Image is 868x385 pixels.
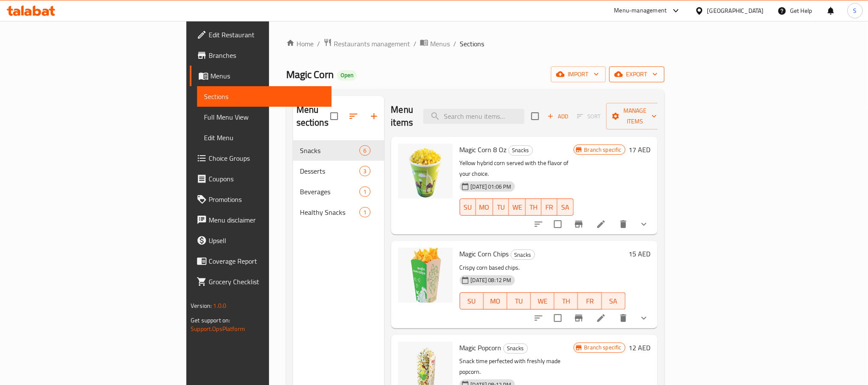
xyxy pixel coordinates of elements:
span: Add [546,111,569,121]
a: Menus [190,66,331,86]
div: Open [337,70,357,81]
button: Add [544,110,572,123]
div: Desserts3 [293,161,384,181]
a: Menu disclaimer [190,210,331,230]
div: Healthy Snacks1 [293,202,384,223]
span: [DATE] 01:06 PM [467,183,515,191]
button: SU [460,292,484,310]
span: Upsell [209,235,324,246]
a: Sections [197,86,331,107]
a: Coverage Report [190,251,331,271]
a: Branches [190,45,331,66]
span: Beverages [300,186,360,197]
a: Upsell [190,230,331,251]
div: Beverages1 [293,181,384,202]
span: Snacks [509,145,533,155]
span: Menu disclaimer [209,215,324,225]
li: / [413,39,416,49]
h6: 15 AED [629,248,651,260]
span: SU [464,295,480,307]
button: WE [531,292,554,310]
button: FR [578,292,602,310]
span: Select section [526,107,544,125]
p: Snack time perfected with freshly made popcorn. [460,356,574,377]
svg: Show Choices [639,219,649,229]
a: Full Menu View [197,107,331,127]
button: WE [509,199,526,216]
button: FR [542,199,557,216]
a: Choice Groups [190,148,331,168]
span: MO [487,295,504,307]
span: Snacks [300,145,360,156]
span: MO [479,201,490,214]
span: Edit Restaurant [209,30,324,40]
a: Support.OpsPlatform [191,323,245,334]
button: MO [476,199,493,216]
span: FR [581,295,598,307]
nav: breadcrumb [286,38,664,49]
span: FR [545,201,554,214]
span: 1.0.0 [213,300,227,311]
nav: Menu sections [293,137,384,226]
span: Select to update [549,215,567,233]
span: Snacks [511,250,535,260]
div: items [359,186,370,197]
span: Healthy Snacks [300,207,360,217]
span: TU [511,295,527,307]
img: Magic Corn Chips [398,248,453,303]
button: export [609,66,664,82]
svg: Show Choices [639,313,649,323]
span: TH [558,295,575,307]
a: Edit menu item [596,313,606,323]
button: delete [613,308,634,328]
div: items [359,166,370,176]
div: items [359,207,370,217]
p: Crispy corn based chips. [460,262,626,273]
button: sort-choices [528,308,549,328]
a: Edit Restaurant [190,24,331,45]
button: import [551,66,606,82]
span: 3 [360,167,370,175]
img: Magic Corn 8 Oz [398,144,453,199]
a: Edit Menu [197,127,331,148]
span: Add item [544,110,572,123]
span: Magic Corn [286,65,334,84]
div: Menu-management [614,6,667,16]
a: Edit menu item [596,219,606,229]
p: Yellow hybrid corn served with the flavor of your choice. [460,158,574,179]
span: WE [512,201,522,214]
button: sort-choices [528,214,549,235]
a: Grocery Checklist [190,271,331,292]
button: TU [493,199,509,216]
div: Snacks6 [293,140,384,161]
span: TU [497,201,506,214]
span: Sections [204,91,324,102]
span: Magic Corn 8 Oz [460,143,507,156]
span: SA [561,201,570,214]
button: MO [484,292,507,310]
span: Branches [209,50,324,60]
span: 1 [360,208,370,217]
button: Add section [364,106,384,126]
span: Version: [191,300,212,311]
li: / [453,39,456,49]
input: search [423,109,524,124]
span: Promotions [209,194,324,205]
button: SA [557,199,573,216]
span: Branch specific [581,343,625,352]
button: SA [602,292,626,310]
span: WE [534,295,551,307]
span: Open [337,72,357,79]
span: Edit Menu [204,132,324,143]
h6: 17 AED [629,144,651,156]
button: show more [634,308,654,328]
span: Desserts [300,166,360,176]
span: Choice Groups [209,153,324,163]
span: Sort sections [343,106,364,126]
button: delete [613,214,634,235]
a: Menus [420,38,450,49]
